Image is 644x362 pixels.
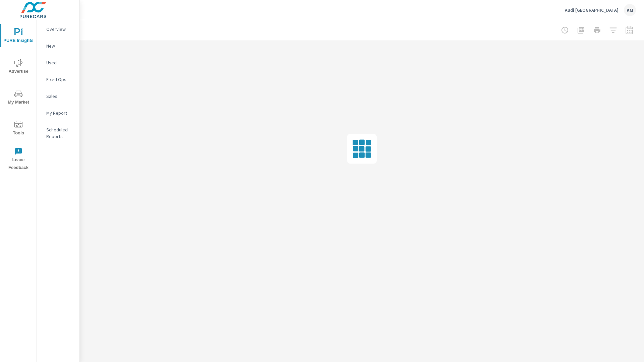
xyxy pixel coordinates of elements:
span: PURE Insights [2,28,35,45]
span: My Market [2,90,35,106]
div: My Report [37,108,79,118]
div: Scheduled Reports [37,125,79,141]
p: My Report [46,110,74,116]
div: Used [37,58,79,68]
p: Sales [46,93,74,100]
p: Audi [GEOGRAPHIC_DATA] [565,7,619,13]
p: Scheduled Reports [46,126,74,140]
div: Overview [37,24,79,34]
span: Tools [2,121,35,137]
div: Fixed Ops [37,74,79,84]
p: Used [46,59,74,66]
div: KM [624,4,636,16]
div: nav menu [0,20,37,174]
p: Fixed Ops [46,76,74,83]
div: New [37,41,79,51]
div: Sales [37,91,79,101]
p: Overview [46,26,74,33]
span: Leave Feedback [2,147,35,172]
p: New [46,43,74,49]
span: Advertise [2,59,35,75]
